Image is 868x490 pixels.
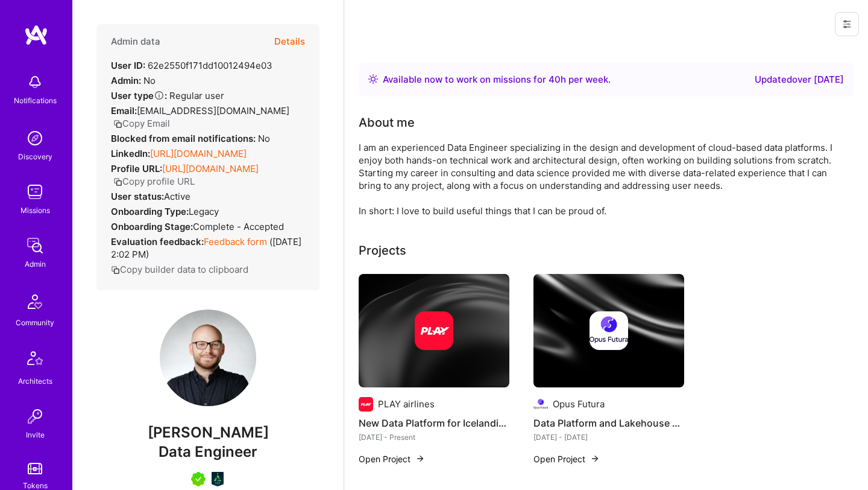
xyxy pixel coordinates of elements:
[113,117,170,130] button: Copy Email
[20,204,50,217] div: Missions
[23,404,47,428] img: Invite
[23,126,47,150] img: discovery
[111,263,248,276] button: Copy builder data to clipboard
[113,175,195,188] button: Copy profile URL
[111,266,120,275] i: icon Copy
[23,70,47,94] img: bell
[111,221,193,232] strong: Onboarding Stage:
[111,36,160,47] h4: Admin data
[189,206,219,217] span: legacy
[18,150,52,163] div: Discovery
[111,59,272,72] div: 62e2550f171dd10012494e03
[359,415,509,431] h4: New Data Platform for Icelanding Airlines
[111,74,156,87] div: No
[14,94,57,107] div: Notifications
[359,141,841,217] div: I am an experienced Data Engineer specializing in the design and development of cloud-based data ...
[111,132,270,145] div: No
[111,60,145,71] strong: User ID:
[20,346,49,375] img: Architects
[111,133,258,144] strong: Blocked from email notifications:
[162,163,259,174] a: [URL][DOMAIN_NAME]
[415,311,453,350] img: Company logo
[23,234,47,258] img: admin teamwork
[111,236,204,247] strong: Evaluation feedback:
[590,311,628,350] img: Company logo
[96,424,319,442] span: [PERSON_NAME]
[111,148,150,159] strong: LinkedIn:
[755,72,844,87] div: Updated over [DATE]
[24,24,48,46] img: logo
[111,90,167,101] strong: User type :
[553,398,605,410] div: Opus Futura
[359,397,373,412] img: Company logo
[549,74,561,85] span: 40
[28,463,42,474] img: tokens
[210,472,225,486] img: DevOps Guild
[111,163,162,174] strong: Profile URL:
[113,177,122,186] i: icon Copy
[359,453,425,465] button: Open Project
[359,274,509,387] img: cover
[378,398,435,410] div: PLAY airlines
[368,74,378,84] img: Availability
[359,113,415,132] div: About me
[533,453,600,465] button: Open Project
[154,90,165,101] i: Help
[111,105,137,116] strong: Email:
[137,105,289,116] span: [EMAIL_ADDRESS][DOMAIN_NAME]
[25,258,46,270] div: Admin
[16,316,54,329] div: Community
[533,274,684,387] img: cover
[191,472,206,486] img: A.Teamer in Residence
[113,119,122,129] i: icon Copy
[20,287,49,316] img: Community
[18,375,52,387] div: Architects
[26,428,45,441] div: Invite
[111,206,189,217] strong: Onboarding Type:
[533,397,548,412] img: Company logo
[150,148,247,159] a: [URL][DOMAIN_NAME]
[111,89,224,102] div: Regular user
[533,431,684,444] div: [DATE] - [DATE]
[164,191,190,202] span: Active
[23,180,47,204] img: teamwork
[204,236,267,247] a: Feedback form
[159,443,257,460] span: Data Engineer
[111,235,305,261] div: ( [DATE] 2:02 PM )
[193,221,284,232] span: Complete - Accepted
[274,24,305,59] button: Details
[533,415,684,431] h4: Data Platform and Lakehouse built in AWS
[383,72,611,87] div: Available now to work on missions for h per week .
[111,191,164,202] strong: User status:
[359,241,406,259] div: Projects
[415,454,425,463] img: arrow-right
[111,75,141,86] strong: Admin:
[160,310,256,406] img: User Avatar
[359,431,509,444] div: [DATE] - Present
[590,454,600,463] img: arrow-right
